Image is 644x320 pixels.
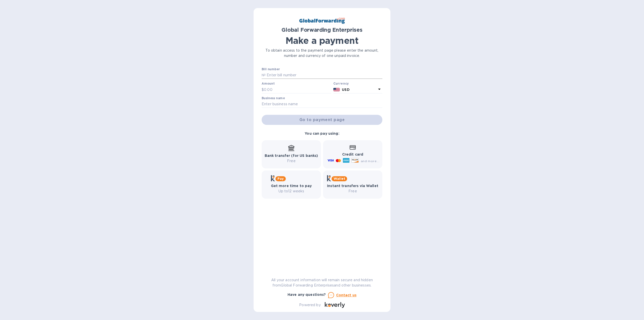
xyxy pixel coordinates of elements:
b: Credit card [342,152,363,156]
b: Wallet [334,177,345,181]
input: 0.00 [264,86,331,93]
b: Have any questions? [288,293,326,297]
u: Contact us [336,293,357,297]
p: Up to 12 weeks [271,189,312,194]
b: Instant transfers via Wallet [327,184,378,188]
label: Amount [262,82,274,85]
label: Bill number [262,68,280,71]
b: Bank transfer (for US banks) [265,154,318,158]
p: To obtain access to the payment page please enter the amount, number and currency of one unpaid i... [262,48,382,58]
input: Enter bill number [266,72,382,79]
p: $ [262,87,264,92]
b: Pay [277,177,284,181]
p: Free [327,189,378,194]
h1: Make a payment [262,35,382,46]
img: USD [333,88,340,91]
span: and more... [361,159,379,163]
p: № [262,73,266,78]
p: Powered by [299,302,320,308]
b: You can pay using: [305,131,339,135]
b: Currency [333,82,349,85]
b: USD [342,88,349,92]
b: Get more time to pay [271,184,312,188]
label: Business name [262,97,285,100]
input: Enter business name [262,100,382,108]
b: Global Forwarding Enterprises [281,27,363,33]
p: Free [265,158,318,164]
p: All your account information will remain secure and hidden from Global Forwarding Enterprises and... [262,277,382,288]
